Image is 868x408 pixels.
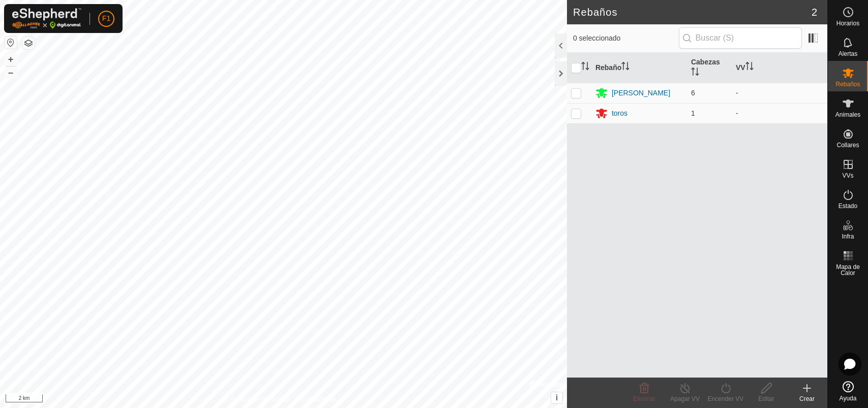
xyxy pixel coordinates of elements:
td: - [732,103,827,123]
button: i [551,392,562,403]
span: Collares [836,142,859,148]
input: Buscar (S) [679,27,802,49]
span: 1 [691,109,695,117]
p-sorticon: Activar para ordenar [745,63,754,72]
a: Ayuda [828,377,868,405]
span: F1 [102,13,110,24]
span: Infra [842,233,854,240]
button: Restablecer Mapa [5,37,17,49]
img: Logo Gallagher [12,8,81,29]
th: Cabezas [687,53,732,83]
button: + [5,53,17,65]
span: Animales [835,112,860,118]
a: Política de Privacidad [231,395,289,404]
span: Eliminar [633,395,655,402]
div: [PERSON_NAME] [612,88,670,98]
button: Capas del Mapa [22,37,35,49]
span: 0 seleccionado [573,33,679,44]
span: Horarios [836,20,859,26]
div: Editar [746,394,787,403]
th: Rebaño [591,53,687,83]
div: Apagar VV [665,394,705,403]
span: Ayuda [840,395,857,401]
a: Contáctenos [302,395,336,404]
td: - [732,83,827,103]
span: Mapa de Calor [830,264,865,276]
h2: Rebaños [573,6,812,18]
span: i [556,393,558,402]
p-sorticon: Activar para ordenar [691,69,699,77]
div: Encender VV [705,394,746,403]
p-sorticon: Activar para ordenar [621,63,630,72]
span: Estado [839,203,857,209]
span: 6 [691,89,695,97]
p-sorticon: Activar para ordenar [581,63,589,72]
span: VVs [842,173,853,179]
button: – [5,66,17,79]
span: Alertas [839,51,857,57]
th: VV [732,53,827,83]
div: Crear [787,394,827,403]
span: Rebaños [835,81,860,87]
div: toros [612,108,627,119]
span: 2 [812,5,817,20]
